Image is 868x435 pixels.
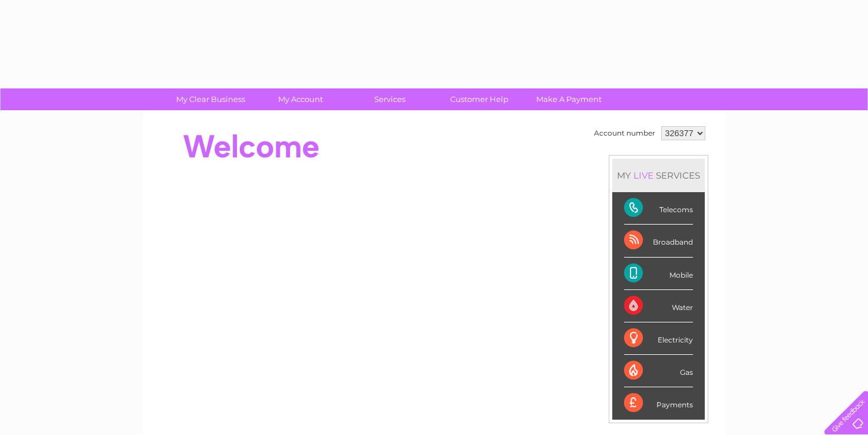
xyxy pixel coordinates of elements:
div: LIVE [631,170,656,181]
div: Electricity [624,322,693,355]
div: Gas [624,355,693,387]
a: My Clear Business [162,88,259,110]
a: Customer Help [431,88,528,110]
div: MY SERVICES [612,159,705,192]
div: Payments [624,387,693,419]
td: Account number [591,123,658,143]
div: Broadband [624,225,693,257]
a: Services [341,88,438,110]
div: Telecoms [624,192,693,225]
a: Make A Payment [520,88,618,110]
div: Mobile [624,258,693,290]
div: Water [624,290,693,322]
a: My Account [252,88,349,110]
